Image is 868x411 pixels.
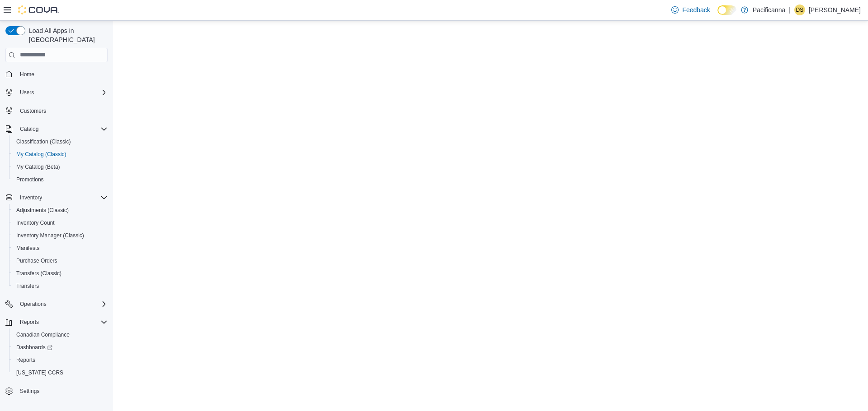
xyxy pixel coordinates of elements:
span: Purchase Orders [13,255,108,266]
a: Inventory Manager (Classic) [13,230,88,241]
button: Purchase Orders [9,254,111,267]
span: Manifests [16,245,39,252]
span: Inventory [16,192,108,203]
span: Reports [13,355,108,365]
button: Settings [2,384,111,397]
span: Catalog [16,124,108,134]
span: Load All Apps in [GEOGRAPHIC_DATA] [25,26,108,44]
button: Users [2,86,111,99]
a: Promotions [13,174,47,185]
button: Adjustments (Classic) [9,204,111,217]
span: Customers [20,107,46,115]
a: My Catalog (Classic) [13,149,70,160]
span: Manifests [13,243,108,254]
a: Purchase Orders [13,255,61,266]
span: Promotions [13,174,108,185]
button: Canadian Compliance [9,328,111,341]
button: Inventory [16,192,46,203]
a: Reports [13,355,39,365]
span: Transfers (Classic) [16,270,61,277]
button: Promotions [9,173,111,186]
span: My Catalog (Beta) [13,162,108,172]
button: Reports [9,354,111,366]
span: Catalog [20,125,38,133]
span: Classification (Classic) [13,136,108,147]
span: Dashboards [13,342,108,353]
span: Inventory Count [13,217,108,228]
a: Classification (Classic) [13,136,75,147]
span: Customers [16,105,108,116]
a: Feedback [668,1,713,19]
input: Dark Mode [717,5,736,15]
span: Adjustments (Classic) [16,207,69,214]
span: Inventory Count [16,219,55,226]
button: Inventory [2,191,111,204]
button: Operations [2,298,111,310]
span: My Catalog (Classic) [16,151,66,158]
button: [US_STATE] CCRS [9,366,111,379]
a: Settings [16,386,43,397]
span: Settings [16,385,108,397]
span: Feedback [682,5,710,14]
span: Transfers (Classic) [13,268,108,279]
a: Home [16,69,38,80]
span: Home [20,71,34,78]
span: Users [20,89,34,96]
p: [PERSON_NAME] [809,5,861,15]
span: Washington CCRS [13,367,108,378]
span: Home [16,69,108,80]
a: Transfers (Classic) [13,268,65,279]
span: Inventory Manager (Classic) [13,230,108,241]
span: Reports [16,317,108,328]
span: Classification (Classic) [16,138,71,145]
a: Canadian Compliance [13,329,73,340]
button: Classification (Classic) [9,135,111,148]
button: Inventory Count [9,217,111,229]
a: [US_STATE] CCRS [13,367,67,378]
span: Reports [20,319,39,326]
div: Darren Saunders [794,5,805,15]
span: Inventory Manager (Classic) [16,232,84,239]
a: Transfers [13,281,42,291]
span: Transfers [13,281,108,291]
span: Canadian Compliance [13,329,108,340]
button: Operations [16,299,50,309]
button: Reports [16,317,42,328]
span: My Catalog (Classic) [13,149,108,160]
span: Purchase Orders [16,257,57,264]
button: My Catalog (Beta) [9,161,111,173]
span: Settings [20,388,39,395]
a: Inventory Count [13,217,58,228]
span: Dashboards [16,344,52,351]
p: Pacificanna [753,5,785,15]
button: Users [16,87,38,98]
span: Transfers [16,282,39,290]
button: Reports [2,316,111,328]
span: Promotions [16,176,44,183]
span: Dark Mode [717,15,718,15]
button: Inventory Manager (Classic) [9,229,111,242]
a: Dashboards [9,341,111,354]
button: Customers [2,104,111,117]
span: Operations [16,299,108,309]
span: Operations [20,300,47,308]
span: My Catalog (Beta) [16,163,60,171]
a: My Catalog (Beta) [13,162,64,172]
span: Reports [16,356,35,364]
button: Manifests [9,242,111,254]
button: My Catalog (Classic) [9,148,111,161]
a: Customers [16,106,50,116]
a: Adjustments (Classic) [13,205,72,216]
span: DS [796,5,804,15]
button: Catalog [16,124,42,134]
img: Cova [18,5,59,14]
a: Dashboards [13,342,56,353]
span: Users [16,87,108,98]
span: [US_STATE] CCRS [16,369,63,376]
span: Adjustments (Classic) [13,205,108,216]
span: Canadian Compliance [16,331,70,338]
button: Transfers [9,280,111,292]
p: | [789,5,791,15]
button: Catalog [2,123,111,135]
button: Transfers (Classic) [9,267,111,280]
